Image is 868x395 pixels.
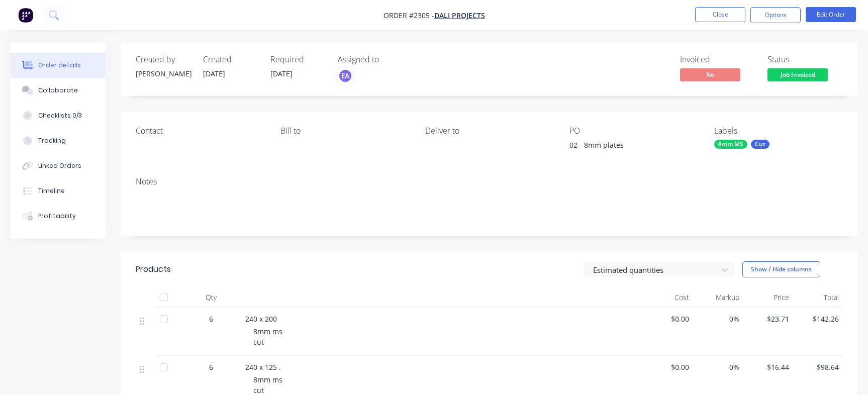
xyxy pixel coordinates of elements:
button: Timeline [10,178,106,204]
div: Products [136,263,171,275]
span: No [680,68,740,81]
span: Job Invoiced [767,68,828,81]
span: $0.00 [647,314,689,324]
div: Linked Orders [38,161,81,170]
div: PO [569,126,698,136]
span: 240 x 125 . [245,362,281,372]
div: Labels [714,126,843,136]
div: Timeline [38,186,65,195]
span: Order #2305 - [383,11,434,20]
span: [DATE] [270,69,293,78]
div: Collaborate [38,86,78,95]
span: 0% [697,314,739,324]
span: 8mm ms cut [253,327,282,347]
button: Job Invoiced [767,68,828,83]
a: Dali Projects [434,11,485,20]
div: Price [743,287,793,308]
div: Checklists 0/3 [38,111,82,120]
div: Status [767,55,843,64]
div: Profitability [38,212,76,221]
div: Notes [136,177,843,186]
div: 8mm MS [714,140,747,149]
div: Tracking [38,136,66,145]
span: $142.26 [797,314,839,324]
span: 240 x 200 [245,314,277,324]
div: Bill to [280,126,409,136]
button: Order details [10,53,106,78]
button: Show / Hide columns [742,261,820,277]
button: EA [338,68,353,83]
div: Deliver to [425,126,554,136]
button: Close [695,7,745,22]
div: Required [270,55,326,64]
div: Order details [38,61,81,70]
button: Tracking [10,128,106,153]
div: Cost [643,287,693,308]
span: $16.44 [747,362,789,372]
button: Linked Orders [10,153,106,178]
div: Cut [751,140,769,149]
div: Contact [136,126,264,136]
span: $0.00 [647,362,689,372]
button: Collaborate [10,78,106,103]
div: Created by [136,55,191,64]
div: Created [203,55,258,64]
span: [DATE] [203,69,225,78]
button: Profitability [10,204,106,229]
span: 6 [209,362,213,372]
div: Invoiced [680,55,755,64]
div: Qty [181,287,241,308]
div: [PERSON_NAME] [136,68,191,79]
span: 6 [209,314,213,324]
span: 0% [697,362,739,372]
span: $23.71 [747,314,789,324]
button: Options [750,7,801,23]
span: 8mm ms cut [253,375,282,395]
button: Edit Order [806,7,856,22]
img: Factory [18,8,33,23]
button: Checklists 0/3 [10,103,106,128]
div: 02 - 8mm plates [569,140,695,154]
span: $98.64 [797,362,839,372]
div: Total [793,287,843,308]
div: Assigned to [338,55,438,64]
div: Markup [693,287,743,308]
